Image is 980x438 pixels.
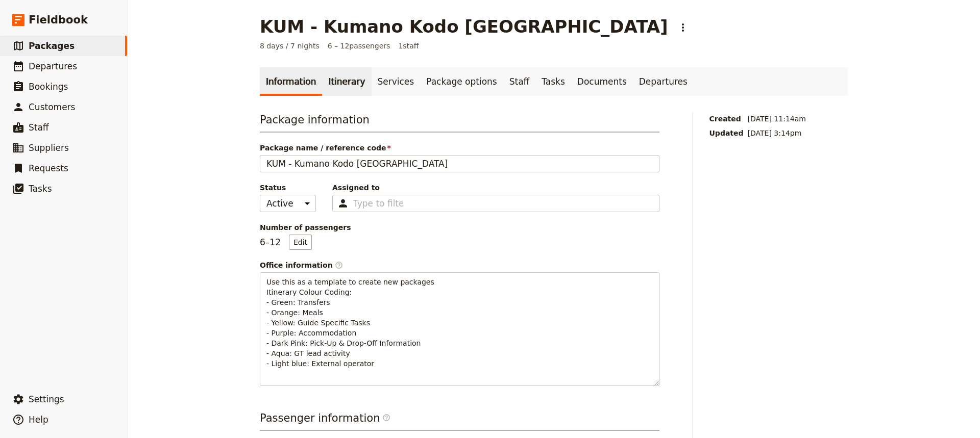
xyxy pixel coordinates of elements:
[29,102,75,112] span: Customers
[503,67,536,96] a: Staff
[633,67,694,96] a: Departures
[260,260,659,270] div: Office information
[260,155,659,172] input: Package name / reference code
[29,415,48,425] span: Help
[571,67,633,96] a: Documents
[748,128,806,138] span: [DATE] 3:14pm
[260,41,320,51] span: 8 days / 7 nights
[398,41,419,51] span: 1 staff
[260,112,659,133] h3: Package information
[260,16,668,37] h1: KUM - Kumano Kodo [GEOGRAPHIC_DATA]
[674,19,692,36] button: Actions
[266,278,436,368] span: Use this as a template to create new packages Itinerary Colour Coding: - Green: Transfers - Orang...
[535,67,571,96] a: Tasks
[29,394,64,404] span: Settings
[709,114,744,124] span: Created
[29,184,52,194] span: Tasks
[420,67,503,96] a: Package options
[322,67,371,96] a: Itinerary
[29,82,68,92] span: Bookings
[29,163,68,173] span: Requests
[382,414,390,422] span: ​
[709,128,744,138] span: Updated
[328,41,390,51] span: 6 – 12 passengers
[382,414,390,426] span: ​
[335,261,343,269] span: ​
[260,222,659,233] span: Number of passengers
[260,183,316,193] span: Status
[332,183,659,193] span: Assigned to
[748,114,806,124] span: [DATE] 11:14am
[260,410,659,431] h3: Passenger information
[260,235,312,250] p: 6 – 12
[260,67,322,96] a: Information
[29,61,77,71] span: Departures
[29,143,69,153] span: Suppliers
[289,235,312,250] button: Number of passengers6–12
[29,41,75,51] span: Packages
[260,143,659,153] span: Package name / reference code
[260,195,316,212] select: Status
[353,197,403,210] input: Assigned to
[29,122,49,133] span: Staff
[372,67,421,96] a: Services
[29,12,88,28] span: Fieldbook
